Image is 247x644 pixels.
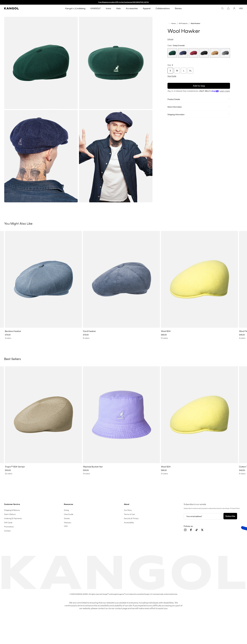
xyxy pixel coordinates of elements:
[5,330,21,332] a: Bamboo Hawker
[210,48,219,58] div: 5 of 6
[184,525,243,528] h3: Follow us
[82,231,160,339] div: 2 of 5
[82,366,160,475] div: 2 of 10
[123,5,140,12] a: Accessories
[172,64,173,66] span: S
[161,366,238,463] img: Wool 504
[178,48,188,58] div: 2 of 6
[199,48,209,58] div: 4 of 6
[156,5,170,12] span: Collaborations
[64,513,73,515] a: Care Guide
[169,22,176,25] a: Home
[64,503,122,505] h4: Resources
[79,110,153,202] img: navy-marl
[160,231,238,339] div: 3 of 5
[239,7,243,10] button: USD
[83,465,103,468] a: Washed Bucket Hat
[4,530,11,532] a: Contact
[161,465,170,468] a: Wool 504
[5,337,82,339] div: 4 colors
[178,48,188,58] label: Navy Marl
[161,334,167,336] span: $65.00
[220,48,230,58] div: 6 of 6
[167,44,172,47] span: Color
[5,366,82,463] img: Tropic™ 504 Ventair
[64,521,71,524] a: Glossary
[239,469,245,471] span: $40.00
[167,83,230,89] button: Add to bag
[116,5,121,12] span: Hats
[160,366,238,475] div: 3 of 10
[103,5,114,12] a: Icons
[173,44,184,47] span: Deep Emerald
[4,7,43,9] a: Kangol
[83,366,160,463] img: Washed Bucket Hat
[174,68,180,73] div: M
[4,509,20,511] a: Shipping & Returns
[4,110,78,202] img: navy-marl
[97,1,150,3] div: Announcement
[227,7,230,10] button: Cart
[167,48,177,58] label: Deep Emerald
[5,334,11,336] span: $75.00
[5,469,11,471] span: $50.00
[97,1,150,3] slideshow-component: Announcement bar
[167,38,173,41] span: $70.00
[4,366,82,475] div: 1 of 10
[4,17,153,202] product-gallery: Gallery Viewer
[124,517,139,520] a: Security & Privacy
[167,75,176,77] span: Size Guide
[64,517,70,520] a: Stories
[223,513,237,519] button: Subscribe
[114,5,123,12] a: Hats
[188,68,193,73] div: XL
[189,48,198,58] div: 3 of 6
[161,469,167,471] span: $65.00
[153,5,172,12] a: Collaborations
[210,48,219,58] label: Camel
[233,7,235,10] a: Account
[5,472,82,475] div: 22 colors
[175,5,182,12] span: Stories
[167,29,230,34] h1: Wool Hawker
[220,48,230,58] label: Flannel
[106,5,111,12] span: Icons
[181,68,187,73] div: L
[126,5,138,12] span: Accessories
[79,17,153,109] img: color-deep-emerald
[140,5,153,12] a: Apparel
[191,23,200,24] a: Wool Hawker
[4,222,243,226] h3: You Might Also Like
[4,517,22,520] a: Ordering & Payments
[184,503,243,506] h4: Subscribe to our emails
[161,337,238,339] div: 21 colors
[97,1,150,3] div: 1 of 2
[143,5,151,12] span: Apparel
[91,5,101,12] span: KANGOLF
[4,357,243,361] h3: Best Sellers
[167,64,171,66] span: Size
[172,5,184,12] a: Stories
[179,23,188,24] a: All Products
[124,509,132,511] a: Our Story
[64,525,68,527] button: USD
[4,17,78,109] img: color-deep-emerald
[184,507,243,510] p: Subscribe to receive early access to sale and exclusive new drops. Privacy Policy
[83,469,89,471] span: $55.00
[4,513,16,515] a: Start A Return
[63,5,88,12] a: Kangol x J.Lindeberg
[167,22,230,25] nav: breadcrumbs
[189,48,198,58] label: Cranberry
[83,337,160,339] div: 9 colors
[161,231,238,328] img: Wool 504
[4,503,62,505] h4: Customer Service
[5,465,25,468] a: Tropic™ 504 Ventair
[167,106,227,108] span: More Information
[5,231,82,328] img: Bamboo Hawker
[4,231,82,339] div: 1 of 5
[161,472,238,475] div: 21 colors
[83,330,96,332] a: Cord Hawker
[83,334,89,336] span: $75.00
